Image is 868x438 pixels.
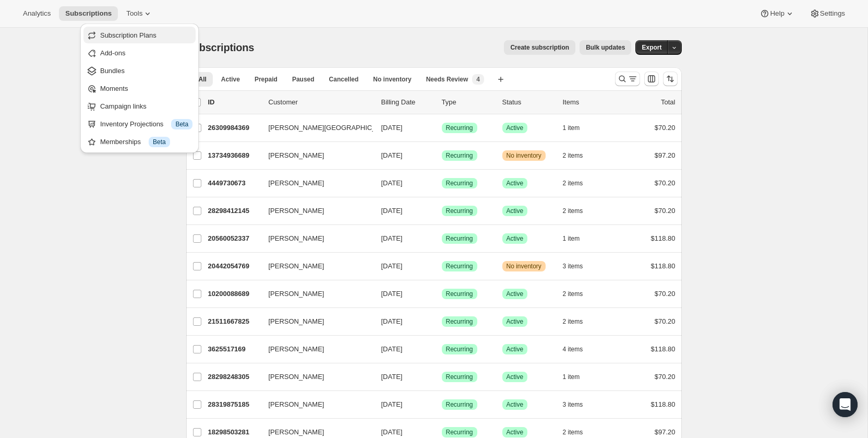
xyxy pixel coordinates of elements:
[492,72,509,87] button: Create new view
[563,124,580,132] span: 1 item
[563,234,580,243] span: 1 item
[563,345,583,353] span: 4 items
[507,400,524,409] span: Active
[446,428,473,436] span: Recurring
[655,317,676,325] span: $70.20
[655,179,676,187] span: $70.20
[269,233,324,244] span: [PERSON_NAME]
[269,344,324,354] span: [PERSON_NAME]
[208,123,260,133] p: 26309984369
[563,176,595,191] button: 2 items
[100,102,147,110] span: Campaign links
[507,124,524,132] span: Active
[208,176,676,191] div: 4449730673[PERSON_NAME][DATE]SuccessRecurringSuccessActive2 items$70.20
[100,119,192,129] div: Inventory Projections
[269,178,324,188] span: [PERSON_NAME]
[208,314,676,329] div: 21511667825[PERSON_NAME][DATE]SuccessRecurringSuccessActive2 items$70.20
[83,44,196,61] button: Add-ons
[381,124,403,132] span: [DATE]
[208,148,676,163] div: 13734936689[PERSON_NAME][DATE]SuccessRecurringWarningNo inventory2 items$97.20
[661,97,675,108] p: Total
[651,400,676,408] span: $118.80
[770,9,784,18] span: Help
[507,234,524,243] span: Active
[126,9,142,18] span: Tools
[17,6,57,21] button: Analytics
[586,43,625,52] span: Bulk updates
[563,287,595,301] button: 2 items
[83,133,196,150] button: Memberships
[651,345,676,353] span: $118.80
[381,262,403,270] span: [DATE]
[269,316,324,327] span: [PERSON_NAME]
[83,115,196,132] button: Inventory Projections
[381,290,403,298] span: [DATE]
[269,150,324,161] span: [PERSON_NAME]
[655,373,676,381] span: $70.20
[563,342,595,357] button: 4 items
[208,316,260,327] p: 21511667825
[269,97,373,108] p: Customer
[563,397,595,412] button: 3 items
[563,400,583,409] span: 3 items
[208,287,676,301] div: 10200088689[PERSON_NAME][DATE]SuccessRecurringSuccessActive2 items$70.20
[208,97,676,108] div: IDCustomerBilling DateTypeStatusItemsTotal
[446,262,473,270] span: Recurring
[292,75,315,84] span: Paused
[381,234,403,242] span: [DATE]
[269,289,324,299] span: [PERSON_NAME]
[83,62,196,79] button: Bundles
[563,370,592,384] button: 1 item
[208,233,260,244] p: 20560052337
[208,397,676,412] div: 28319875185[PERSON_NAME][DATE]SuccessRecurringSuccessActive3 items$118.80
[820,9,845,18] span: Settings
[208,150,260,161] p: 13734936689
[208,121,676,135] div: 26309984369[PERSON_NAME][GEOGRAPHIC_DATA][DATE]SuccessRecurringSuccessActive1 item$70.20
[23,9,51,18] span: Analytics
[208,178,260,188] p: 4449730673
[446,234,473,243] span: Recurring
[381,97,433,108] p: Billing Date
[208,261,260,271] p: 20442054769
[446,207,473,215] span: Recurring
[153,138,166,146] span: Beta
[208,427,260,437] p: 18298503281
[208,342,676,357] div: 3625517169[PERSON_NAME][DATE]SuccessRecurringSuccessActive4 items$118.80
[83,98,196,114] button: Campaign links
[120,6,159,21] button: Tools
[269,261,324,271] span: [PERSON_NAME]
[446,151,473,160] span: Recurring
[208,204,676,218] div: 28298412145[PERSON_NAME][DATE]SuccessRecurringSuccessActive2 items$70.20
[651,262,676,270] span: $118.80
[563,314,595,329] button: 2 items
[381,373,403,381] span: [DATE]
[381,317,403,325] span: [DATE]
[663,72,678,86] button: Sort the results
[563,204,595,218] button: 2 items
[644,72,659,86] button: Customize table column order and visibility
[208,206,260,216] p: 28298412145
[100,85,128,92] span: Moments
[208,289,260,299] p: 10200088689
[507,290,524,298] span: Active
[655,151,676,159] span: $97.20
[269,399,324,410] span: [PERSON_NAME]
[635,40,668,55] button: Export
[446,345,473,353] span: Recurring
[100,31,156,39] span: Subscription Plans
[446,124,473,132] span: Recurring
[83,80,196,97] button: Moments
[833,392,858,417] div: Open Intercom Messenger
[208,231,676,246] div: 20560052337[PERSON_NAME][DATE]SuccessRecurringSuccessActive1 item$118.80
[510,43,569,52] span: Create subscription
[262,286,367,302] button: [PERSON_NAME]
[208,97,260,108] p: ID
[262,230,367,247] button: [PERSON_NAME]
[563,262,583,270] span: 3 items
[502,97,554,108] p: Status
[753,6,801,21] button: Help
[269,206,324,216] span: [PERSON_NAME]
[507,345,524,353] span: Active
[642,43,661,52] span: Export
[269,372,324,382] span: [PERSON_NAME]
